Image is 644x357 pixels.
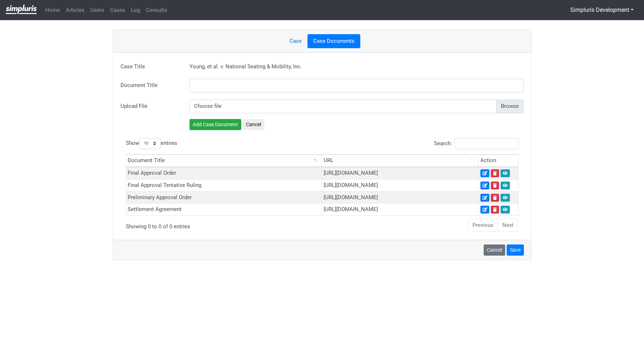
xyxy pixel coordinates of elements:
[480,206,489,214] a: Edit Case
[6,5,37,14] img: Privacy-class-action
[501,194,510,202] a: Preview Case Document
[491,169,499,177] a: Delete Case
[126,218,283,230] div: Showing 0 to 0 of 0 entries
[322,203,479,215] td: [URL][DOMAIN_NAME]
[189,119,241,130] button: Add Case Document
[126,167,322,179] td: Final Approval Order
[63,3,87,17] a: Articles
[480,194,489,202] a: Edit Case
[284,34,307,48] a: Case
[480,182,489,189] a: Edit Case
[189,60,302,73] label: Young, et al. v. National Seating & Mobility, Inc.
[491,194,499,202] a: Delete Case
[139,138,161,149] select: Showentries
[307,34,360,48] a: Case Documents
[126,203,322,215] td: Settlement Agreement
[434,138,519,149] label: Search:
[322,179,479,191] td: [URL][DOMAIN_NAME]
[143,3,170,17] a: Consults
[126,138,177,149] label: Show entries
[501,182,510,189] a: Preview Case Document
[455,138,519,149] input: Search:
[115,100,184,113] label: Upload File
[322,191,479,203] td: [URL][DOMAIN_NAME]
[126,179,322,191] td: Final Approval Tentative Ruling
[501,169,510,177] a: Preview Case Document
[501,206,510,214] a: Preview Case Document
[107,3,128,17] a: Cases
[243,119,264,130] button: Cancel
[126,155,322,167] th: Document Title: activate to sort column descending
[128,3,143,17] a: Log
[322,167,479,179] td: [URL][DOMAIN_NAME]
[480,169,489,177] a: Edit Case
[322,155,479,167] th: URL: activate to sort column ascending
[115,60,184,73] label: Case Title
[507,244,524,256] button: Save
[126,191,322,203] td: Preliminary Approval Order
[115,79,184,94] label: Document Title
[479,155,518,167] th: Action
[87,3,107,17] a: Users
[566,3,638,17] button: Simpluris Development
[491,182,499,189] a: Delete Case
[42,3,63,17] a: Home
[484,244,505,256] a: Cancel
[491,206,499,214] a: Delete Case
